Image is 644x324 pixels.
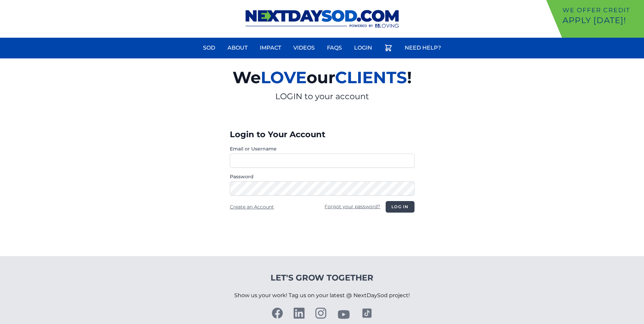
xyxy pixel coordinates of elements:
[230,204,274,210] a: Create an Account
[154,91,491,102] p: LOGIN to your account
[261,68,307,87] span: LOVE
[234,283,410,308] p: Show us your work! Tag us on your latest @ NextDaySod project!
[563,15,641,26] p: Apply [DATE]!
[199,40,219,56] a: Sod
[230,129,415,140] h3: Login to Your Account
[386,201,414,213] button: Log in
[223,40,252,56] a: About
[563,5,641,15] p: We offer Credit
[230,145,415,152] label: Email or Username
[234,272,410,283] h4: Let's Grow Together
[325,203,380,210] a: Forgot your password?
[335,68,407,87] span: CLIENTS
[350,40,376,56] a: Login
[154,64,491,91] h2: We our !
[323,40,346,56] a: FAQs
[230,173,415,180] label: Password
[401,40,445,56] a: Need Help?
[256,40,285,56] a: Impact
[289,40,319,56] a: Videos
